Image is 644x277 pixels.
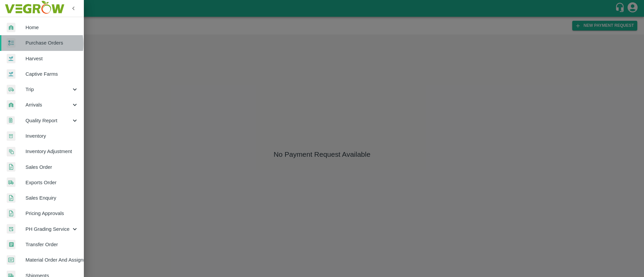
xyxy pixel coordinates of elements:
[7,147,15,156] img: inventory
[7,69,15,79] img: harvest
[7,178,15,187] img: shipments
[25,241,78,248] span: Transfer Order
[25,256,78,264] span: Material Order And Assignment
[25,148,78,155] span: Inventory Adjustment
[25,132,78,140] span: Inventory
[7,193,15,203] img: sales
[7,209,15,218] img: sales
[25,86,71,93] span: Trip
[25,179,78,186] span: Exports Order
[25,101,71,109] span: Arrivals
[25,163,78,171] span: Sales Order
[25,210,78,217] span: Pricing Approvals
[7,255,15,265] img: centralMaterial
[7,162,15,172] img: sales
[7,116,15,125] img: qualityReport
[25,194,78,202] span: Sales Enquiry
[25,55,78,62] span: Harvest
[7,38,15,48] img: reciept
[7,23,15,32] img: whArrival
[7,224,15,234] img: whTracker
[7,131,15,141] img: whInventory
[7,54,15,64] img: harvest
[25,39,78,47] span: Purchase Orders
[25,24,78,31] span: Home
[25,70,78,78] span: Captive Farms
[25,225,71,233] span: PH Grading Service
[7,240,15,250] img: whTransfer
[25,117,71,124] span: Quality Report
[7,100,15,110] img: whArrival
[7,85,15,94] img: delivery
